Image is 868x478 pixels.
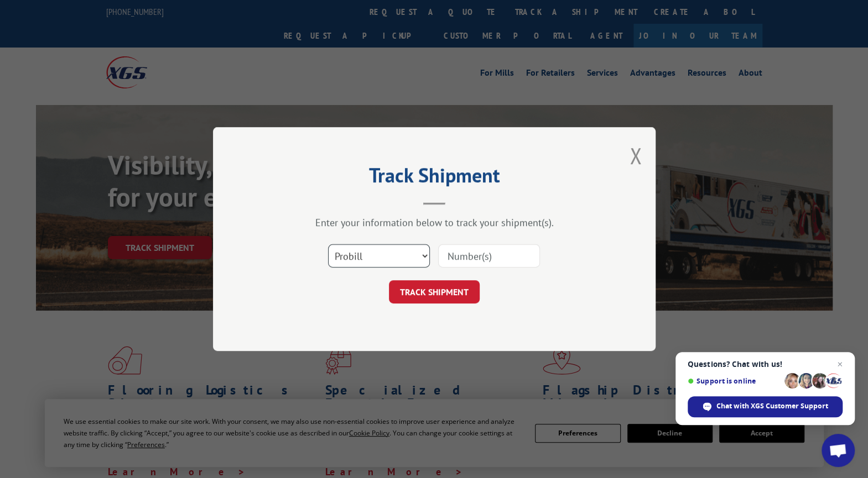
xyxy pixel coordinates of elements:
[688,377,781,385] span: Support is online
[268,216,600,229] div: Enter your information below to track your shipment(s).
[822,434,855,467] div: Open chat
[268,167,600,188] h2: Track Shipment
[389,280,480,303] button: TRACK SHIPMENT
[438,244,540,267] input: Number(s)
[833,358,846,371] span: Close chat
[716,401,828,411] span: Chat with XGS Customer Support
[688,396,843,417] div: Chat with XGS Customer Support
[630,141,642,170] button: Close modal
[688,360,843,369] span: Questions? Chat with us!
